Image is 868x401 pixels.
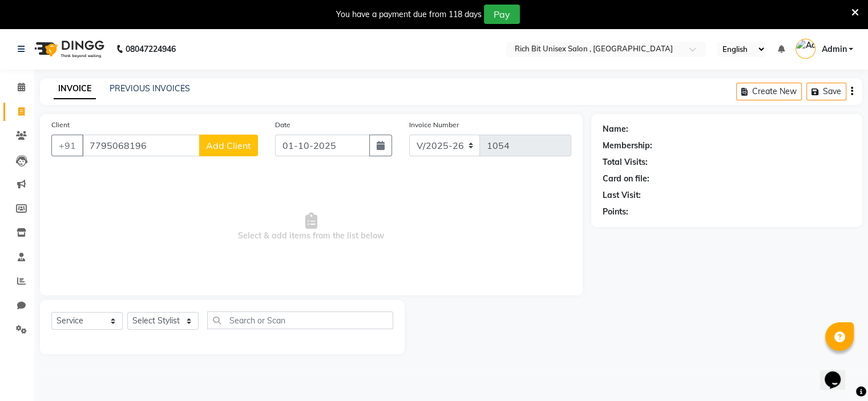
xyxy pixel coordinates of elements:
[820,355,857,390] iframe: chat widget
[206,140,251,151] span: Add Client
[484,5,520,24] button: Pay
[29,33,107,65] img: logo
[603,206,628,218] div: Points:
[409,120,459,130] label: Invoice Number
[603,189,641,201] div: Last Visit:
[51,170,571,284] span: Select & add items from the list below
[51,135,83,156] button: +91
[82,135,200,156] input: Search by Name/Mobile/Email/Code
[736,83,802,100] button: Create New
[603,123,628,135] div: Name:
[110,83,190,94] a: PREVIOUS INVOICES
[603,140,652,152] div: Membership:
[821,43,846,55] span: Admin
[806,83,846,100] button: Save
[603,173,649,185] div: Card on file:
[126,33,176,65] b: 08047224946
[51,120,70,130] label: Client
[603,156,648,168] div: Total Visits:
[336,9,482,21] div: You have a payment due from 118 days
[207,311,393,329] input: Search or Scan
[796,39,815,59] img: Admin
[275,120,290,130] label: Date
[54,79,96,99] a: INVOICE
[199,135,258,156] button: Add Client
